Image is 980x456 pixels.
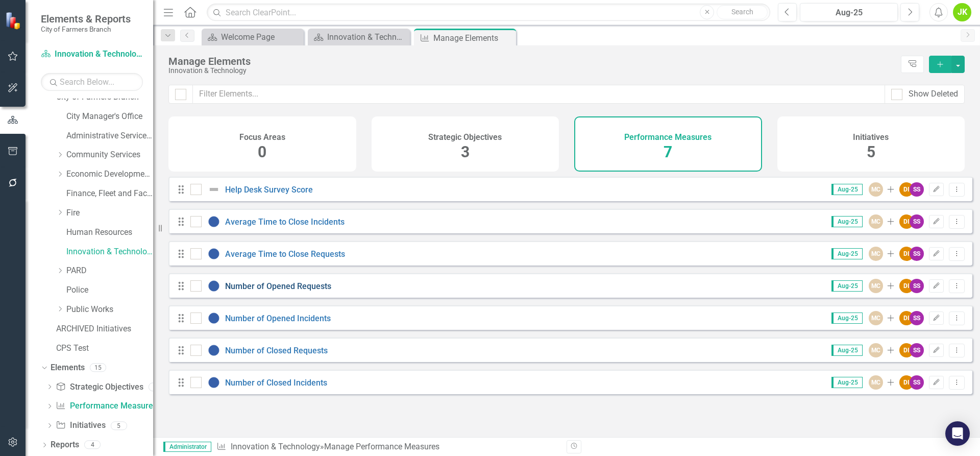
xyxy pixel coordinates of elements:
[869,375,883,390] div: MC
[208,344,220,356] img: No Information
[41,73,143,91] input: Search Below...
[56,381,143,393] a: Strategic Objectives
[831,377,863,388] span: Aug-25
[239,133,285,142] h4: Focus Areas
[428,133,502,142] h4: Strategic Objectives
[208,312,220,324] img: No Information
[66,111,153,123] a: City Manager's Office
[66,227,153,238] a: Human Resources
[56,343,153,354] a: CPS Test
[207,4,770,21] input: Search ClearPoint...
[803,7,894,19] div: Aug-25
[51,362,85,374] a: Elements
[66,246,153,258] a: Innovation & Technology
[225,281,331,291] a: Number of Opened Requests
[208,280,220,292] img: No Information
[208,183,220,196] img: Not Defined
[867,143,875,161] span: 5
[910,343,924,357] div: SS
[800,3,898,21] button: Aug-25
[327,31,407,43] div: Innovation & Technology Welcome Page
[899,343,914,357] div: DI
[66,207,153,219] a: Fire
[831,280,863,292] span: Aug-25
[208,376,220,389] img: No Information
[168,67,896,75] div: Innovation & Technology
[56,420,105,431] a: Initiatives
[111,421,127,430] div: 5
[869,182,883,197] div: MC
[168,56,896,67] div: Manage Elements
[56,323,153,335] a: ARCHIVED Initiatives
[433,32,513,44] div: Manage Elements
[66,149,153,161] a: Community Services
[225,346,328,355] a: Number of Closed Requests
[149,382,165,391] div: 3
[909,88,958,100] div: Show Deleted
[853,133,889,142] h4: Initiatives
[163,442,211,452] span: Administrator
[953,3,971,21] button: JK
[258,143,266,161] span: 0
[910,279,924,293] div: SS
[66,304,153,316] a: Public Works
[41,13,131,25] span: Elements & Reports
[899,247,914,261] div: DI
[910,182,924,197] div: SS
[5,11,23,30] img: ClearPoint Strategy
[869,214,883,229] div: MC
[831,216,863,227] span: Aug-25
[51,439,79,451] a: Reports
[910,311,924,325] div: SS
[624,133,712,142] h4: Performance Measures
[899,311,914,325] div: DI
[461,143,470,161] span: 3
[869,311,883,325] div: MC
[899,182,914,197] div: DI
[84,441,101,449] div: 4
[225,185,313,195] a: Help Desk Survey Score
[225,249,345,259] a: Average Time to Close Requests
[66,169,153,180] a: Economic Development, Tourism & Planning
[899,214,914,229] div: DI
[910,247,924,261] div: SS
[831,313,863,324] span: Aug-25
[731,8,753,16] span: Search
[90,363,106,372] div: 15
[66,130,153,142] a: Administrative Services & Communications
[225,314,331,323] a: Number of Opened Incidents
[192,85,885,104] input: Filter Elements...
[221,31,301,43] div: Welcome Page
[899,375,914,390] div: DI
[66,265,153,277] a: PARD
[204,31,301,43] a: Welcome Page
[945,421,970,446] div: Open Intercom Messenger
[869,279,883,293] div: MC
[869,247,883,261] div: MC
[717,5,768,19] button: Search
[831,248,863,259] span: Aug-25
[41,25,131,33] small: City of Farmers Branch
[56,400,157,412] a: Performance Measures
[231,442,320,451] a: Innovation & Technology
[225,378,327,388] a: Number of Closed Incidents
[216,441,559,453] div: » Manage Performance Measures
[208,215,220,228] img: No Information
[66,188,153,200] a: Finance, Fleet and Facilities
[310,31,407,43] a: Innovation & Technology Welcome Page
[899,279,914,293] div: DI
[831,345,863,356] span: Aug-25
[66,284,153,296] a: Police
[910,214,924,229] div: SS
[869,343,883,357] div: MC
[41,49,143,60] a: Innovation & Technology
[225,217,345,227] a: Average Time to Close Incidents
[831,184,863,195] span: Aug-25
[208,248,220,260] img: No Information
[664,143,672,161] span: 7
[910,375,924,390] div: SS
